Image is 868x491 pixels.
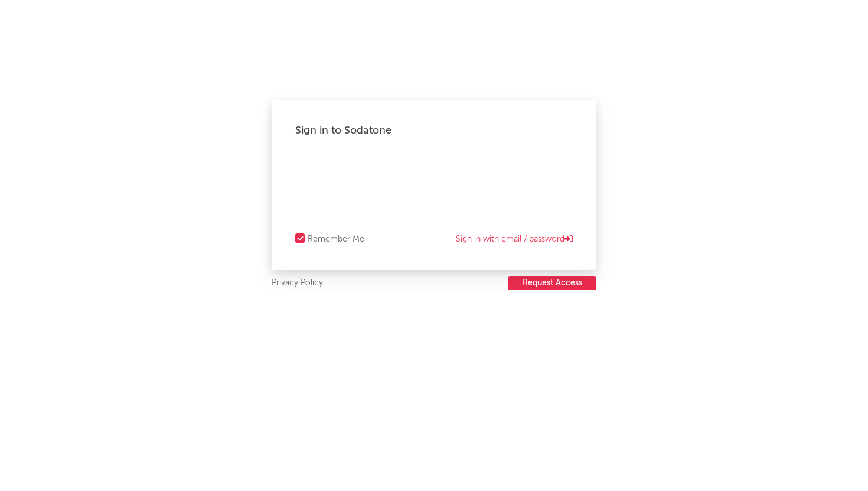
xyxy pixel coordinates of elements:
[272,276,323,291] a: Privacy Policy
[508,276,596,290] button: Request Access
[295,123,573,138] div: Sign in to Sodatone
[308,232,364,246] div: Remember Me
[456,232,573,246] a: Sign in with email / password
[508,276,596,291] a: Request Access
